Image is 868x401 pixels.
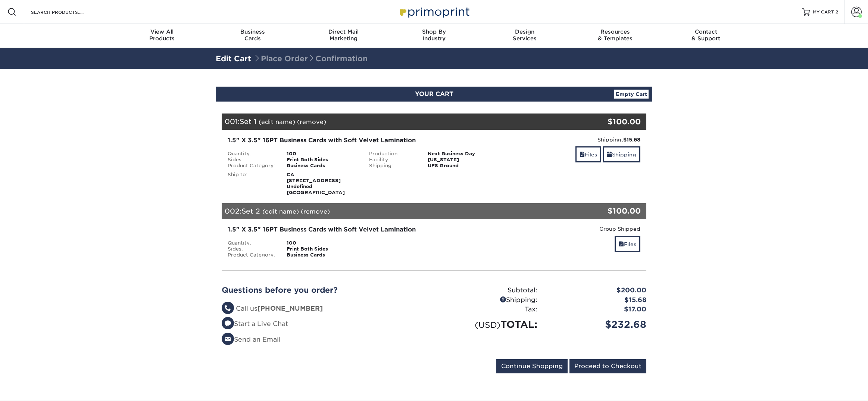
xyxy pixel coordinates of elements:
[216,54,251,63] a: Edit Cart
[363,163,422,169] div: Shipping:
[623,137,640,143] strong: $15.68
[575,146,601,162] a: Files
[259,118,295,125] a: (edit name)
[614,90,649,99] a: Empty Cart
[575,205,641,217] div: $100.00
[415,90,453,97] span: YOUR CART
[363,157,422,163] div: Facility:
[422,157,505,163] div: [US_STATE]
[615,236,640,252] a: Files
[389,28,480,35] span: Shop By
[543,317,652,332] div: $232.68
[510,136,640,143] div: Shipping:
[228,225,499,234] div: 1.5" X 3.5" 16PT Business Cards with Soft Velvet Lamination
[222,286,428,295] h2: Questions before you order?
[241,207,260,215] span: Set 2
[301,208,330,215] a: (remove)
[603,146,640,162] a: Shipping
[543,286,652,295] div: $200.00
[389,24,480,48] a: Shop ByIndustry
[543,305,652,314] div: $17.00
[262,208,299,215] a: (edit name)
[475,320,500,330] small: (USD)
[570,28,661,35] span: Resources
[619,241,624,247] span: files
[240,117,256,125] span: Set 1
[422,163,505,169] div: UPS Ground
[281,163,363,169] div: Business Cards
[434,317,543,332] div: TOTAL:
[222,114,575,130] div: 001:
[222,320,288,327] a: Start a Live Chat
[281,151,363,157] div: 100
[30,7,103,16] input: SEARCH PRODUCTS.....
[434,286,543,295] div: Subtotal:
[434,305,543,314] div: Tax:
[661,28,751,35] span: Contact
[222,240,281,246] div: Quantity:
[298,24,389,48] a: Direct MailMarketing
[257,305,323,312] strong: [PHONE_NUMBER]
[836,9,838,15] span: 2
[298,28,389,42] div: Marketing
[661,28,751,42] div: & Support
[287,172,345,195] strong: CA [STREET_ADDRESS] Undefined [GEOGRAPHIC_DATA]
[479,28,570,42] div: Services
[661,24,751,48] a: Contact& Support
[207,24,298,48] a: BusinessCards
[434,295,543,305] div: Shipping:
[228,136,499,145] div: 1.5" X 3.5" 16PT Business Cards with Soft Velvet Lamination
[222,252,281,258] div: Product Category:
[281,252,363,258] div: Business Cards
[222,203,575,220] div: 002:
[570,24,661,48] a: Resources& Templates
[496,359,568,373] input: Continue Shopping
[510,225,640,233] div: Group Shipped
[253,54,368,63] span: Place Order Confirmation
[570,28,661,42] div: & Templates
[479,24,570,48] a: DesignServices
[222,336,281,343] a: Send an Email
[575,116,641,127] div: $100.00
[297,118,326,125] a: (remove)
[117,24,207,48] a: View AllProducts
[281,246,363,252] div: Print Both Sides
[479,28,570,35] span: Design
[607,152,612,158] span: shipping
[813,9,834,15] span: MY CART
[207,28,298,35] span: Business
[281,157,363,163] div: Print Both Sides
[222,304,428,314] li: Call us
[222,163,281,169] div: Product Category:
[580,152,585,158] span: files
[117,28,207,42] div: Products
[222,151,281,157] div: Quantity:
[222,157,281,163] div: Sides:
[389,28,480,42] div: Industry
[569,359,646,373] input: Proceed to Checkout
[207,28,298,42] div: Cards
[363,151,422,157] div: Production:
[222,172,281,196] div: Ship to:
[422,151,505,157] div: Next Business Day
[281,240,363,246] div: 100
[117,28,207,35] span: View All
[543,295,652,305] div: $15.68
[298,28,389,35] span: Direct Mail
[222,246,281,252] div: Sides:
[397,4,471,20] img: Primoprint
